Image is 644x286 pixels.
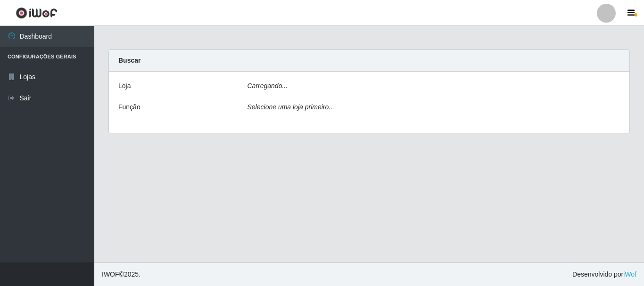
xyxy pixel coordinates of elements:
[118,81,131,91] label: Loja
[572,270,636,279] span: Desenvolvido por
[102,270,140,279] span: © 2025 .
[118,102,140,112] label: Função
[623,270,636,278] a: iWof
[248,82,288,90] i: Carregando...
[248,103,334,111] i: Selecione uma loja primeiro...
[102,270,119,278] span: IWOF
[16,7,58,19] img: CoreUI Logo
[118,57,140,64] strong: Buscar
